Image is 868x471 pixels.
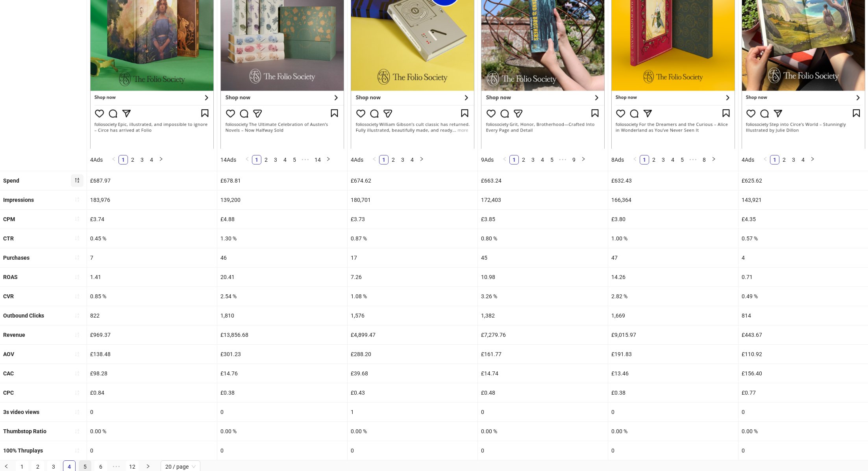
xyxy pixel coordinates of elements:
[3,235,14,242] b: CTR
[478,210,608,229] div: £3.85
[417,155,426,164] button: right
[348,383,477,402] div: £0.43
[87,383,217,402] div: £0.84
[608,345,738,364] div: £191.83
[478,325,608,344] div: £7,279.76
[290,155,299,164] li: 5
[348,403,477,421] div: 1
[581,157,586,161] span: right
[217,325,347,344] div: £13,856.68
[348,248,477,267] div: 17
[3,255,30,261] b: Purchases
[87,287,217,306] div: 0.85 %
[217,190,347,209] div: 139,200
[478,248,608,267] div: 45
[659,155,668,164] a: 3
[74,235,80,241] span: sort-ascending
[217,364,347,383] div: £14.76
[761,155,770,164] li: Previous Page
[478,345,608,364] div: £161.77
[217,287,347,306] div: 2.54 %
[74,274,80,280] span: sort-ascending
[137,155,147,164] li: 3
[379,155,389,164] li: 1
[640,155,649,164] li: 1
[569,155,579,164] li: 9
[3,370,14,377] b: CAC
[770,155,779,164] a: 1
[478,422,608,441] div: 0.00 %
[3,216,15,222] b: CPM
[348,345,477,364] div: £288.20
[74,216,80,222] span: sort-ascending
[156,155,166,164] li: Next Page
[640,155,649,164] a: 1
[478,383,608,402] div: £0.48
[74,177,80,183] span: sort-descending
[146,464,150,469] span: right
[217,383,347,402] div: £0.38
[519,155,528,164] li: 2
[529,155,537,164] a: 3
[348,306,477,325] div: 1,576
[608,210,738,229] div: £3.80
[159,157,163,161] span: right
[217,210,347,229] div: £4.88
[650,155,658,164] a: 2
[608,287,738,306] div: 2.82 %
[348,190,477,209] div: 180,701
[109,155,118,164] button: left
[74,448,80,453] span: sort-ascending
[74,255,80,260] span: sort-ascending
[3,293,14,299] b: CVR
[118,155,128,164] li: 1
[608,229,738,248] div: 1.00 %
[156,155,166,164] button: right
[217,248,347,267] div: 46
[220,157,236,163] span: 14 Ads
[147,155,156,164] a: 4
[74,313,80,318] span: sort-ascending
[519,155,528,164] a: 2
[547,155,557,164] li: 5
[290,155,299,164] a: 5
[608,248,738,267] div: 47
[478,171,608,190] div: £663.24
[808,155,817,164] button: right
[478,364,608,383] div: £14.74
[87,190,217,209] div: 183,976
[87,268,217,286] div: 1.41
[326,157,331,161] span: right
[687,155,700,164] li: Next 5 Pages
[633,157,637,161] span: left
[789,155,798,164] a: 3
[87,306,217,325] div: 822
[3,428,46,434] b: Thumbstop Ratio
[271,155,280,164] li: 3
[74,332,80,338] span: sort-ascending
[668,155,677,164] a: 4
[147,155,156,164] li: 4
[510,155,518,164] a: 1
[478,268,608,286] div: 10.98
[3,390,14,396] b: CPC
[3,177,19,184] b: Spend
[348,364,477,383] div: £39.68
[348,268,477,286] div: 7.26
[502,157,507,161] span: left
[677,155,687,164] li: 5
[3,409,39,415] b: 3s video views
[408,155,416,164] a: 4
[87,364,217,383] div: £98.28
[780,155,788,164] a: 2
[798,155,808,164] li: 4
[700,155,709,164] li: 8
[261,155,271,164] li: 2
[3,332,25,338] b: Revenue
[579,155,588,164] button: right
[87,325,217,344] div: £969.37
[87,210,217,229] div: £3.74
[242,155,252,164] li: Previous Page
[799,155,807,164] a: 4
